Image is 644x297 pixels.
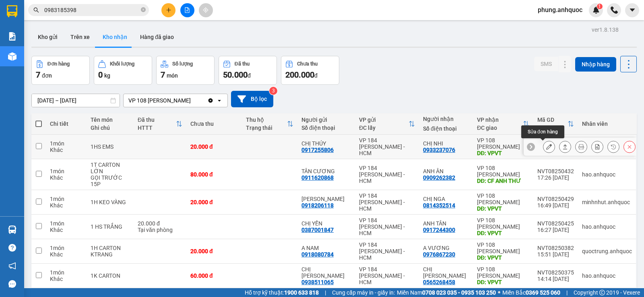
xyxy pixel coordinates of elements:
[269,87,277,95] sup: 3
[50,227,83,233] div: Khác
[423,196,469,202] div: CHỊ NGA
[423,251,455,258] div: 0976867230
[423,266,469,279] div: CHỊ TRINH
[167,72,178,79] span: món
[477,266,529,279] div: VP 108 [PERSON_NAME]
[359,165,415,184] div: VP 184 [PERSON_NAME] - HCM
[297,61,318,67] div: Chưa thu
[314,72,318,79] span: đ
[91,117,130,123] div: Tên món
[248,72,251,79] span: đ
[477,150,529,156] div: DĐ: VPVT
[598,4,601,9] span: 1
[50,174,83,181] div: Khác
[31,56,90,85] button: Đơn hàng7đơn
[91,174,130,187] div: GỌI TRƯỚC 15P
[128,96,191,104] div: VP 108 [PERSON_NAME]
[190,272,238,279] div: 60.000 đ
[50,121,83,127] div: Chi tiết
[245,288,319,297] span: Hỗ trợ kỹ thuật:
[47,61,70,67] div: Đơn hàng
[91,199,130,205] div: 1H KEO VÀNG
[231,91,273,107] button: Bộ lọc
[597,4,603,9] sup: 1
[8,32,17,41] img: solution-icon
[498,291,500,294] span: ⚪️
[599,290,605,295] span: copyright
[301,140,351,147] div: CHỊ THÚY
[582,248,632,254] div: quoctrung.anhquoc
[543,141,555,153] div: Sửa đơn hàng
[477,254,529,261] div: DĐ: VPVT
[537,196,574,202] div: NVT08250429
[33,7,39,13] span: search
[477,137,529,150] div: VP 108 [PERSON_NAME]
[537,117,568,123] div: Mã GD
[156,56,215,85] button: Số lượng7món
[219,56,277,85] button: Đã thu50.000đ
[301,202,334,209] div: 0918206118
[207,97,214,104] svg: Clear value
[423,116,469,122] div: Người nhận
[477,117,523,123] div: VP nhận
[98,70,103,80] span: 0
[534,57,558,71] button: SMS
[281,56,339,85] button: Chưa thu200.000đ
[301,251,334,258] div: 0918080784
[50,196,83,202] div: 1 món
[332,288,395,297] span: Cung cấp máy in - giấy in:
[582,223,632,230] div: hao.anhquoc
[50,168,83,174] div: 1 món
[477,205,529,212] div: DĐ: VPVT
[235,61,250,67] div: Đã thu
[50,140,83,147] div: 1 món
[301,117,351,123] div: Người gửi
[423,227,455,233] div: 0917244300
[110,61,134,67] div: Khối lượng
[582,121,632,127] div: Nhân viên
[477,230,529,236] div: DĐ: VPVT
[423,174,455,181] div: 0909262382
[629,6,636,14] span: caret-down
[301,168,351,174] div: TÂN CƯƠNG
[190,199,238,205] div: 20.000 đ
[582,199,632,205] div: minhnhut.anhquoc
[94,56,152,85] button: Khối lượng0kg
[246,125,287,131] div: Trạng thái
[359,125,409,131] div: ĐC lấy
[138,125,176,131] div: HTTT
[397,288,496,297] span: Miền Nam
[592,6,600,14] img: icon-new-feature
[36,70,40,80] span: 7
[301,196,351,202] div: CHI TUYỀN
[477,217,529,230] div: VP 108 [PERSON_NAME]
[301,220,351,227] div: CHỊ YẾN
[223,70,248,80] span: 50.000
[91,143,130,150] div: 1HS EMS
[246,117,287,123] div: Thu hộ
[8,280,16,288] span: message
[355,113,419,135] th: Toggle SortBy
[592,25,619,34] div: ver 1.8.138
[242,113,297,135] th: Toggle SortBy
[134,113,186,135] th: Toggle SortBy
[199,3,213,17] button: aim
[423,220,469,227] div: ANH TÂN
[537,125,568,131] div: Ngày ĐH
[477,193,529,205] div: VP 108 [PERSON_NAME]
[502,288,560,297] span: Miền Bắc
[301,227,334,233] div: 0387001847
[190,121,238,127] div: Chưa thu
[477,279,529,285] div: DĐ: VPVT
[301,266,351,279] div: CHỊ HUYỀN
[50,251,83,258] div: Khác
[50,220,83,227] div: 1 món
[180,3,194,17] button: file-add
[8,244,16,252] span: question-circle
[423,147,455,153] div: 0933237076
[42,72,52,79] span: đơn
[285,70,314,80] span: 200.000
[423,202,455,209] div: 0814352514
[477,165,529,178] div: VP 108 [PERSON_NAME]
[91,162,130,174] div: 1T CARTON LỚN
